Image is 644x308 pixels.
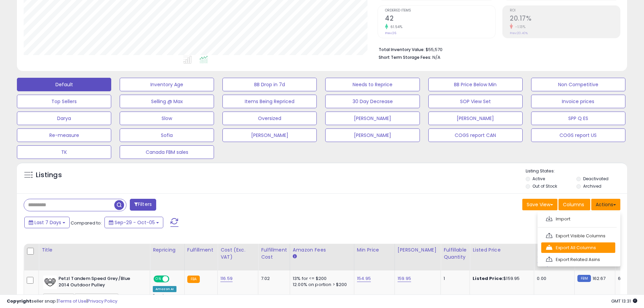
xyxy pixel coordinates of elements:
[583,176,609,182] label: Deactivated
[526,168,627,174] p: Listing States:
[385,31,396,35] small: Prev: 26
[432,54,440,61] span: N/A
[154,276,163,282] span: ON
[510,31,528,35] small: Prev: 20.40%
[293,254,297,260] small: Amazon Fees.
[541,254,615,265] a: Export Related Asins
[428,78,523,91] button: BB Price Below Min
[43,276,57,289] img: 31gGg+bpauL._SL40_.jpg
[222,78,317,91] button: BB Drop in 7d
[222,95,317,108] button: Items Being Repriced
[325,112,420,125] button: [PERSON_NAME]
[153,286,176,292] div: Amazon AI
[325,95,420,108] button: 30 Day Decrease
[187,246,215,254] div: Fulfillment
[187,276,200,283] small: FBA
[541,214,615,224] a: Import
[531,128,625,142] button: COGS report US
[473,276,529,282] div: $159.95
[591,199,620,210] button: Actions
[153,246,182,254] div: Repricing
[58,298,87,304] a: Terms of Use
[293,282,349,288] div: 12.00% on portion > $200
[398,246,438,254] div: [PERSON_NAME]
[428,95,523,108] button: SOP View Set
[531,78,625,91] button: Non Competitive
[537,276,569,282] div: 0.00
[36,170,62,180] h5: Listings
[531,95,625,108] button: Invoice prices
[388,24,402,29] small: 61.54%
[473,275,503,282] b: Listed Price:
[17,95,111,108] button: Top Sellers
[42,246,147,254] div: Title
[325,128,420,142] button: [PERSON_NAME]
[120,78,214,91] button: Inventory Age
[261,276,285,282] div: 7.02
[385,9,495,13] span: Ordered Items
[537,246,572,268] div: Shipping Costs (Exc. VAT)
[17,112,111,125] button: Darya
[34,219,61,226] span: Last 7 Days
[71,220,102,226] span: Compared to:
[510,15,620,24] h2: 20.17%
[428,128,523,142] button: COGS report CAN
[220,246,255,261] div: Cost (Exc. VAT)
[428,112,523,125] button: [PERSON_NAME]
[120,128,214,142] button: Sofia
[583,183,601,189] label: Archived
[120,95,214,108] button: Selling @ Max
[17,145,111,159] button: TK
[115,219,155,226] span: Sep-29 - Oct-05
[17,128,111,142] button: Re-measure
[104,217,163,228] button: Sep-29 - Oct-05
[222,128,317,142] button: [PERSON_NAME]
[379,47,425,52] b: Total Inventory Value:
[88,298,117,304] a: Privacy Policy
[58,276,141,290] b: Petzl Tandem Speed Grey/Blue 2014 Outdoor Pulley
[293,276,349,282] div: 13% for <= $200
[385,15,495,24] h2: 42
[379,45,615,53] li: $55,570
[120,145,214,159] button: Canada FBM sales
[444,246,467,261] div: Fulfillable Quantity
[7,298,117,305] div: seller snap | |
[17,78,111,91] button: Default
[558,199,590,210] button: Columns
[398,275,411,282] a: 159.95
[357,246,392,254] div: Min Price
[379,54,431,60] b: Short Term Storage Fees:
[522,199,557,210] button: Save View
[593,275,606,282] span: 162.67
[130,199,156,211] button: Filters
[261,246,287,261] div: Fulfillment Cost
[168,276,179,282] span: OFF
[513,24,525,29] small: -1.13%
[325,78,420,91] button: Needs to Reprice
[531,112,625,125] button: SPP Q ES
[563,201,584,208] span: Columns
[293,246,351,254] div: Amazon Fees
[541,231,615,241] a: Export Visible Columns
[510,9,620,13] span: ROI
[24,217,70,228] button: Last 7 Days
[541,242,615,253] a: Export All Columns
[577,275,591,282] small: FBM
[444,276,464,282] div: 1
[532,176,545,182] label: Active
[473,246,531,254] div: Listed Price
[618,276,640,282] div: 6%
[357,275,371,282] a: 154.95
[220,275,233,282] a: 116.59
[611,298,637,304] span: 2025-10-13 13:31 GMT
[7,298,31,304] strong: Copyright
[532,183,557,189] label: Out of Stock
[222,112,317,125] button: Oversized
[120,112,214,125] button: Slow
